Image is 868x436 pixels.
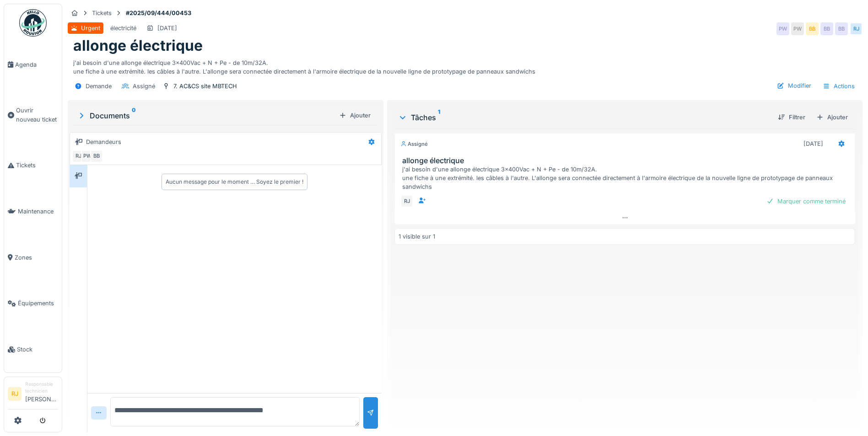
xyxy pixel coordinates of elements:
[72,150,85,163] div: RJ
[19,9,47,37] img: Badge_color-CXgf-gQk.svg
[806,22,819,35] div: BB
[8,387,22,401] li: RJ
[4,143,62,189] a: Tickets
[86,82,112,90] div: Demande
[774,111,809,123] div: Filtrer
[92,9,112,17] div: Tickets
[16,106,58,123] span: Ouvrir nouveau ticket
[791,22,804,35] div: PW
[813,111,852,123] div: Ajouter
[90,150,103,163] div: BB
[18,207,58,216] span: Maintenance
[25,381,58,395] div: Responsable technicien
[73,37,203,54] h1: allonge électrique
[4,188,62,234] a: Maintenance
[110,24,136,32] div: électricité
[4,326,62,372] a: Stock
[77,110,335,121] div: Documents
[398,112,771,123] div: Tâches
[17,345,58,354] span: Stock
[173,82,237,90] div: 7. AC&CS site MBTECH
[4,42,62,88] a: Agenda
[16,161,58,170] span: Tickets
[133,82,155,90] div: Assigné
[86,138,121,146] div: Demandeurs
[763,195,849,207] div: Marquer comme terminé
[81,150,94,163] div: PW
[850,22,863,35] div: RJ
[402,165,851,191] div: j'ai besoin d'une allonge électrique 3x400Vac + N + Pe - de 10m/32A. une fiche à une extrémité. l...
[4,88,62,143] a: Ouvrir nouveau ticket
[81,24,100,32] div: Urgent
[4,234,62,281] a: Zones
[132,110,136,121] sup: 0
[819,80,859,93] div: Actions
[157,24,177,32] div: [DATE]
[335,109,374,122] div: Ajouter
[4,281,62,327] a: Équipements
[776,22,789,35] div: PW
[73,55,857,76] div: j'ai besoin d'une allonge électrique 3x400Vac + N + Pe - de 10m/32A. une fiche à une extrémité. l...
[400,195,413,207] div: RJ
[15,253,58,262] span: Zones
[400,140,428,148] div: Assigné
[773,80,815,92] div: Modifier
[399,232,435,241] div: 1 visible sur 1
[122,9,195,17] strong: #2025/09/444/00453
[803,139,823,148] div: [DATE]
[820,22,833,35] div: BB
[166,178,303,186] div: Aucun message pour le moment … Soyez le premier !
[18,299,58,308] span: Équipements
[835,22,848,35] div: BB
[402,156,851,165] h3: allonge électrique
[25,381,58,407] li: [PERSON_NAME]
[438,112,440,123] sup: 1
[8,381,58,409] a: RJ Responsable technicien[PERSON_NAME]
[15,60,58,69] span: Agenda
